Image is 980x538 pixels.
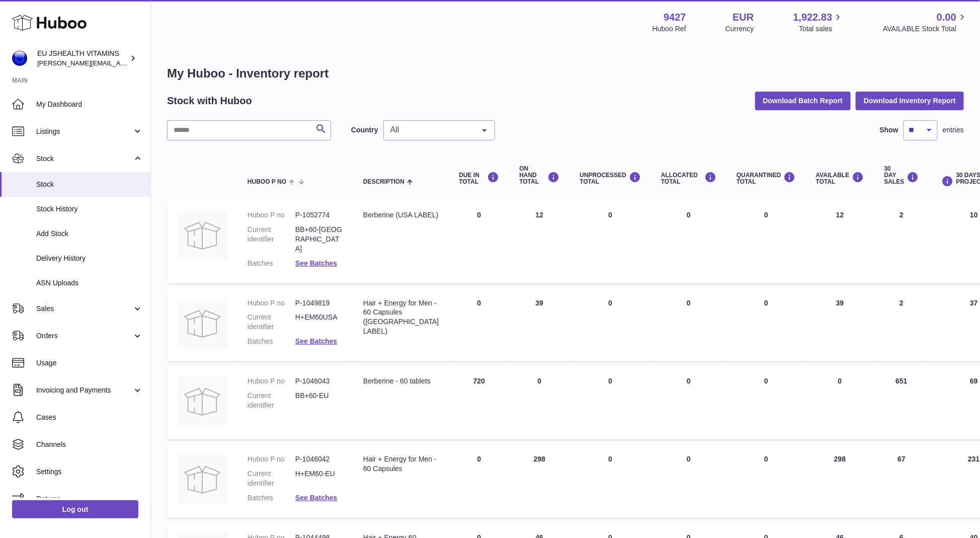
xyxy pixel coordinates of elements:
div: UNPROCESSED Total [580,172,641,185]
td: 0 [651,444,726,518]
dd: H+EM60-EU [295,469,343,488]
div: ALLOCATED Total [661,172,716,185]
td: 2 [874,288,929,362]
dd: P-1052774 [295,210,343,220]
span: My Dashboard [36,100,143,109]
td: 298 [806,444,874,518]
dd: H+EM60USA [295,313,343,332]
td: 651 [874,366,929,439]
span: Orders [36,331,132,341]
div: EU JSHEALTH VITAMINS [37,49,128,68]
dt: Current identifier [248,469,295,488]
span: 0 [764,455,768,463]
td: 0 [509,366,569,439]
td: 0 [806,366,874,439]
div: AVAILABLE Total [816,172,864,185]
span: Usage [36,358,143,368]
div: QUARANTINED Total [737,172,796,185]
td: 2 [874,200,929,283]
a: See Batches [295,337,337,345]
span: All [388,125,474,135]
div: Huboo Ref [652,24,686,34]
span: 1,922.83 [793,11,833,24]
td: 0 [569,444,651,518]
span: 0 [764,377,768,385]
button: Download Inventory Report [856,92,964,110]
dt: Huboo P no [248,298,295,308]
td: 0 [569,366,651,439]
dd: BB+60-EU [295,391,343,410]
span: Sales [36,304,132,314]
div: DUE IN TOTAL [459,172,499,185]
dt: Current identifier [248,225,295,254]
span: Stock [36,154,132,164]
span: [PERSON_NAME][EMAIL_ADDRESS][DOMAIN_NAME] [37,59,202,67]
span: Stock [36,180,143,189]
a: See Batches [295,494,337,502]
span: Stock History [36,204,143,214]
a: 0.00 AVAILABLE Stock Total [883,11,968,34]
dt: Batches [248,259,295,268]
td: 0 [569,200,651,283]
span: 0 [764,299,768,307]
span: AVAILABLE Stock Total [883,24,968,34]
td: 0 [449,288,509,362]
td: 0 [449,200,509,283]
span: Delivery History [36,254,143,263]
img: product image [177,298,227,349]
td: 0 [651,366,726,439]
img: product image [177,376,227,427]
span: Returns [36,494,143,504]
td: 12 [806,200,874,283]
button: Download Batch Report [755,92,851,110]
dd: P-1049819 [295,298,343,308]
dt: Huboo P no [248,210,295,220]
span: Listings [36,127,132,136]
span: 0.00 [937,11,956,24]
div: Hair + Energy for Men - 60 Capsules [363,454,439,474]
td: 12 [509,200,569,283]
span: entries [943,125,964,135]
span: Total sales [799,24,844,34]
dt: Huboo P no [248,376,295,386]
span: Invoicing and Payments [36,386,132,395]
dd: BB+60-[GEOGRAPHIC_DATA] [295,225,343,254]
td: 0 [651,288,726,362]
img: product image [177,454,227,505]
strong: EUR [732,11,754,24]
span: Settings [36,467,143,477]
label: Country [351,125,378,135]
a: See Batches [295,259,337,267]
strong: 9427 [664,11,686,24]
td: 67 [874,444,929,518]
span: Add Stock [36,229,143,239]
img: laura@jessicasepel.com [12,51,27,66]
div: ON HAND Total [519,166,559,186]
div: 30 DAY SALES [884,166,919,186]
dt: Current identifier [248,391,295,410]
a: Log out [12,500,138,518]
span: Huboo P no [248,179,286,185]
td: 39 [806,288,874,362]
dt: Batches [248,337,295,346]
div: Berberine (USA LABEL) [363,210,439,220]
a: 1,922.83 Total sales [793,11,844,34]
label: Show [880,125,899,135]
dt: Huboo P no [248,454,295,464]
td: 0 [569,288,651,362]
td: 298 [509,444,569,518]
span: Cases [36,413,143,422]
dd: P-1046042 [295,454,343,464]
div: Berberine - 60 tablets [363,376,439,386]
div: Hair + Energy for Men - 60 Capsules ([GEOGRAPHIC_DATA] LABEL) [363,298,439,337]
td: 0 [651,200,726,283]
dt: Batches [248,493,295,503]
span: ASN Uploads [36,278,143,288]
img: product image [177,210,227,261]
div: Currency [725,24,754,34]
span: 0 [764,211,768,219]
dt: Current identifier [248,313,295,332]
td: 0 [449,444,509,518]
td: 720 [449,366,509,439]
h1: My Huboo - Inventory report [167,65,964,82]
